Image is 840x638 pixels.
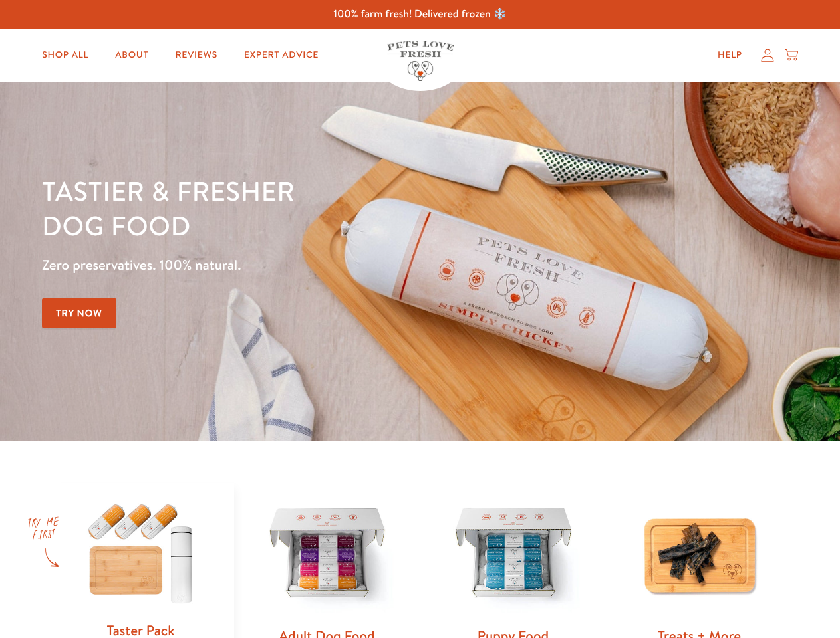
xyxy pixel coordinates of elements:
a: Help [707,42,753,68]
a: Shop All [31,42,99,68]
a: Reviews [164,42,227,68]
p: Zero preservatives. 100% natural. [42,253,546,277]
a: Expert Advice [233,42,329,68]
img: Pets Love Fresh [387,41,454,81]
h1: Tastier & fresher dog food [42,173,546,243]
a: Try Now [42,298,116,328]
a: About [104,42,159,68]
